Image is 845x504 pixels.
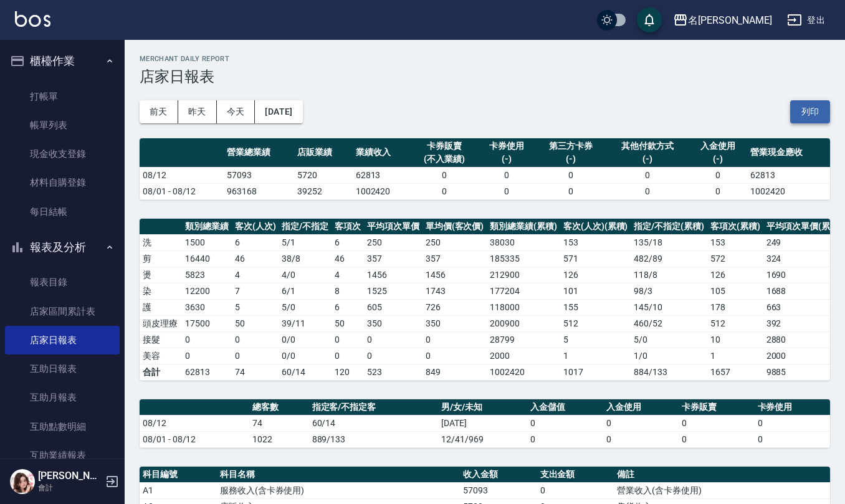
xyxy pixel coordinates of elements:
[609,153,686,166] div: (-)
[477,183,535,199] td: 0
[560,299,631,315] td: 155
[487,267,560,283] td: 212900
[140,234,182,250] td: 洗
[637,7,662,32] button: save
[707,219,763,235] th: 客項次(累積)
[527,399,603,416] th: 入金儲值
[707,267,763,283] td: 126
[182,331,232,348] td: 0
[747,138,830,168] th: 營業現金應收
[140,100,178,123] button: 前天
[668,7,777,33] button: 名[PERSON_NAME]
[631,364,707,380] td: 884/133
[606,183,689,199] td: 0
[755,431,830,447] td: 0
[332,348,364,364] td: 0
[487,364,560,380] td: 1002420
[332,299,364,315] td: 6
[140,348,182,364] td: 美容
[232,219,279,235] th: 客次(人次)
[140,315,182,331] td: 頭皮理療
[140,167,224,183] td: 08/12
[332,364,364,380] td: 120
[631,348,707,364] td: 1 / 0
[5,441,120,470] a: 互助業績報表
[279,234,332,250] td: 5 / 1
[560,331,631,348] td: 5
[279,364,332,380] td: 60/14
[560,250,631,267] td: 571
[140,415,249,431] td: 08/12
[309,415,439,431] td: 60/14
[140,68,830,85] h3: 店家日報表
[182,283,232,299] td: 12200
[140,183,224,199] td: 08/01 - 08/12
[232,299,279,315] td: 5
[560,267,631,283] td: 126
[755,415,830,431] td: 0
[631,283,707,299] td: 98 / 3
[560,234,631,250] td: 153
[332,315,364,331] td: 50
[232,283,279,299] td: 7
[422,234,487,250] td: 250
[603,431,679,447] td: 0
[422,348,487,364] td: 0
[5,45,120,77] button: 櫃檯作業
[364,364,422,380] td: 523
[309,431,439,447] td: 889/133
[364,219,422,235] th: 平均項次單價
[603,399,679,416] th: 入金使用
[178,100,217,123] button: 昨天
[232,364,279,380] td: 74
[353,167,411,183] td: 62813
[755,399,830,416] th: 卡券使用
[38,470,102,482] h5: [PERSON_NAME]
[249,399,309,416] th: 總客數
[689,167,747,183] td: 0
[631,315,707,331] td: 460 / 52
[414,140,474,153] div: 卡券販賣
[487,219,560,235] th: 類別總業績(累積)
[140,431,249,447] td: 08/01 - 08/12
[603,415,679,431] td: 0
[5,297,120,326] a: 店家區間累計表
[232,267,279,283] td: 4
[38,482,102,493] p: 會計
[140,482,217,498] td: A1
[487,299,560,315] td: 118000
[438,431,527,447] td: 12/41/969
[364,331,422,348] td: 0
[477,167,535,183] td: 0
[747,183,830,199] td: 1002420
[560,364,631,380] td: 1017
[414,153,474,166] div: (不入業績)
[364,348,422,364] td: 0
[279,331,332,348] td: 0 / 0
[679,431,754,447] td: 0
[353,183,411,199] td: 1002420
[631,234,707,250] td: 135 / 18
[460,482,537,498] td: 57093
[5,140,120,168] a: 現金收支登錄
[294,138,352,168] th: 店販業績
[182,267,232,283] td: 5823
[707,331,763,348] td: 10
[631,299,707,315] td: 145 / 10
[487,331,560,348] td: 28799
[140,138,830,200] table: a dense table
[279,315,332,331] td: 39 / 11
[279,299,332,315] td: 5 / 0
[5,268,120,297] a: 報表目錄
[224,183,294,199] td: 963168
[679,415,754,431] td: 0
[255,100,302,123] button: [DATE]
[217,467,460,483] th: 科目名稱
[332,267,364,283] td: 4
[411,167,477,183] td: 0
[5,354,120,383] a: 互助日報表
[353,138,411,168] th: 業績收入
[232,348,279,364] td: 0
[5,82,120,111] a: 打帳單
[560,348,631,364] td: 1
